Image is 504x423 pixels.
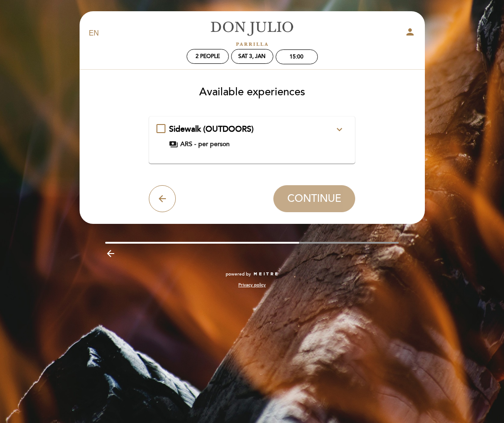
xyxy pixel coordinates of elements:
img: MEITRE [253,272,279,276]
button: CONTINUE [273,185,355,212]
button: expand_more [331,124,348,135]
button: arrow_back [149,185,176,212]
a: [PERSON_NAME] [196,21,308,46]
span: CONTINUE [287,192,341,205]
a: powered by [226,271,279,277]
div: 15:00 [290,53,303,60]
span: Available experiences [199,85,305,98]
a: Privacy policy [238,282,266,288]
i: arrow_backward [105,248,116,259]
span: Sidewalk (OUTDOORS) [169,124,254,134]
md-checkbox: Sidewalk (OUTDOORS) expand_less You are selecting a sidewalk table (OUTDOORS) with awning, blanke... [156,124,348,149]
i: arrow_back [157,193,168,204]
span: powered by [226,271,251,277]
span: per person [198,140,230,149]
i: expand_more [334,124,345,135]
i: person [405,27,415,37]
div: Sat 3, Jan [238,53,266,60]
button: person [405,27,415,40]
span: payments [169,140,178,149]
span: 2 people [196,53,220,60]
span: ARS - [180,140,196,149]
